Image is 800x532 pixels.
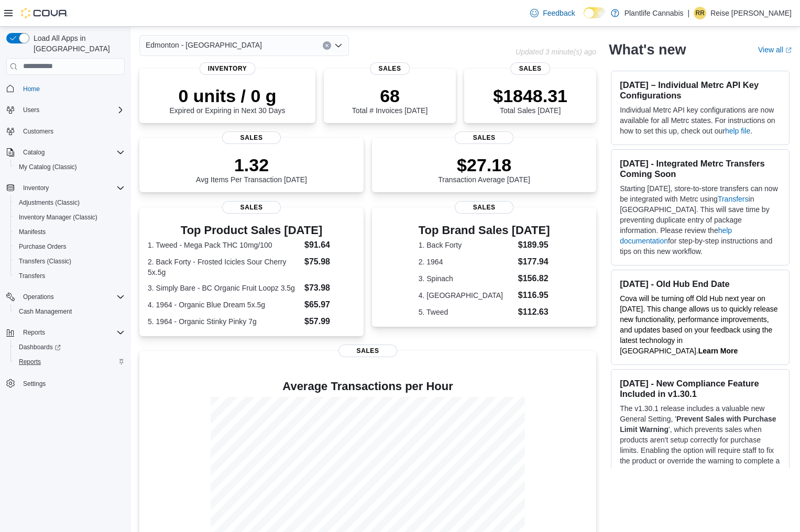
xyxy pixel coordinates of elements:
button: Inventory [19,182,53,194]
a: Home [19,83,44,95]
span: Dashboards [19,343,61,351]
div: Avg Items Per Transaction [DATE] [196,154,307,184]
dt: 4. 1964 - Organic Blue Dream 5x.5g [148,300,300,310]
span: Users [23,106,39,114]
a: Inventory Manager (Classic) [15,211,102,224]
span: Sales [510,62,550,75]
a: Purchase Orders [15,240,71,253]
span: Catalog [19,146,125,159]
a: Dashboards [15,341,65,353]
dt: 1. Back Forty [419,240,514,250]
a: Settings [19,378,50,390]
button: Catalog [2,145,129,160]
span: My Catalog (Classic) [19,163,77,171]
div: Reise Romanchuk [694,7,706,19]
h2: What's new [609,41,686,58]
dt: 2. 1964 [419,257,514,267]
div: Expired or Expiring in Next 30 Days [170,85,286,115]
button: Catalog [19,146,49,159]
p: | [688,7,690,19]
button: Users [2,103,129,117]
dt: 4. [GEOGRAPHIC_DATA] [419,290,514,301]
span: Manifests [19,228,46,236]
span: Settings [23,380,46,388]
h3: [DATE] – Individual Metrc API Key Configurations [620,80,781,101]
p: $27.18 [438,154,530,175]
span: Operations [23,293,54,301]
span: Users [19,104,125,116]
button: Customers [2,124,129,139]
span: Sales [222,201,281,214]
span: Reports [19,326,125,339]
dt: 5. Tweed [419,307,514,317]
span: Dark Mode [584,18,584,19]
span: Cova will be turning off Old Hub next year on [DATE]. This change allows us to quickly release ne... [620,294,777,355]
span: Inventory Manager (Classic) [15,211,125,224]
dd: $75.98 [304,256,355,268]
dd: $65.97 [304,298,355,311]
dd: $189.95 [518,239,550,251]
a: Transfers [718,195,749,203]
span: Load All Apps in [GEOGRAPHIC_DATA] [29,33,125,54]
strong: Prevent Sales with Purchase Limit Warning [620,415,776,434]
a: Transfers [15,270,49,282]
div: Transaction Average [DATE] [438,154,530,184]
a: Dashboards [10,340,129,354]
dt: 3. Spinach [419,273,514,284]
nav: Complex example [6,77,125,418]
span: Adjustments (Classic) [19,198,80,207]
span: Purchase Orders [15,240,125,253]
a: Adjustments (Classic) [15,196,84,209]
button: Transfers [10,269,129,283]
button: Users [19,104,43,116]
a: help documentation [620,226,732,245]
dt: 1. Tweed - Mega Pack THC 10mg/100 [148,240,300,250]
button: Transfers (Classic) [10,254,129,269]
button: Adjustments (Classic) [10,195,129,210]
span: Manifests [15,226,125,238]
h3: Top Product Sales [DATE] [148,224,355,237]
span: Inventory [23,184,49,192]
span: Dashboards [15,341,125,353]
dd: $73.98 [304,282,355,294]
strong: Learn More [698,347,738,355]
a: Documentation [651,467,700,475]
dd: $156.82 [518,272,550,285]
a: My Catalog (Classic) [15,161,81,173]
a: View allExternal link [758,46,792,54]
span: Settings [19,376,125,390]
a: Feedback [526,3,579,24]
span: Sales [455,201,513,214]
a: Cash Management [15,305,76,318]
h3: Top Brand Sales [DATE] [419,224,550,237]
dd: $91.64 [304,239,355,251]
h3: [DATE] - Integrated Metrc Transfers Coming Soon [620,158,781,179]
p: Starting [DATE], store-to-store transfers can now be integrated with Metrc using in [GEOGRAPHIC_D... [620,183,781,257]
span: Transfers [19,272,45,280]
span: Catalog [23,148,45,157]
dd: $112.63 [518,306,550,318]
span: Sales [338,345,397,357]
span: My Catalog (Classic) [15,161,125,173]
span: Inventory Manager (Classic) [19,213,97,221]
dd: $116.95 [518,289,550,302]
h3: [DATE] - New Compliance Feature Included in v1.30.1 [620,378,781,399]
span: Reports [15,356,125,368]
p: Reise [PERSON_NAME] [710,7,792,19]
span: Reports [19,358,41,366]
button: Reports [19,326,49,339]
button: My Catalog (Classic) [10,160,129,174]
div: Total # Invoices [DATE] [352,85,428,115]
dt: 3. Simply Bare - BC Organic Fruit Loopz 3.5g [148,283,300,293]
span: Inventory [200,62,256,75]
a: Customers [19,125,58,138]
span: Customers [19,125,125,138]
button: Reports [2,325,129,340]
a: Transfers (Classic) [15,255,75,268]
p: Plantlife Cannabis [624,7,684,19]
input: Dark Mode [584,7,606,18]
dd: $57.99 [304,315,355,328]
span: Sales [455,131,513,144]
dt: 2. Back Forty - Frosted Icicles Sour Cherry 5x.5g [148,257,300,278]
span: RR [696,7,705,19]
